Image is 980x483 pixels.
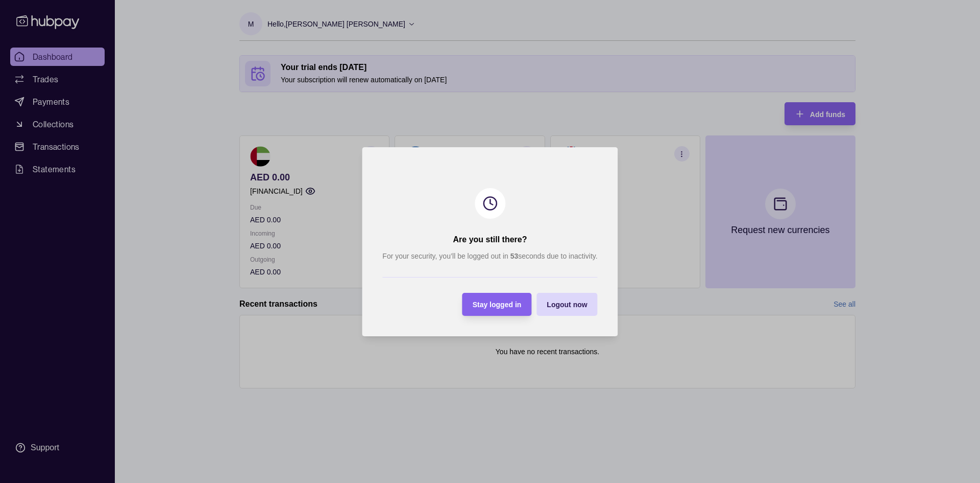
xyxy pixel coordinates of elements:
span: Stay logged in [473,301,522,309]
button: Logout now [536,293,597,316]
h2: Are you still there? [453,234,527,245]
button: Stay logged in [462,293,532,316]
span: Logout now [547,301,587,309]
p: For your security, you’ll be logged out in seconds due to inactivity. [382,250,597,262]
strong: 53 [510,252,519,260]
